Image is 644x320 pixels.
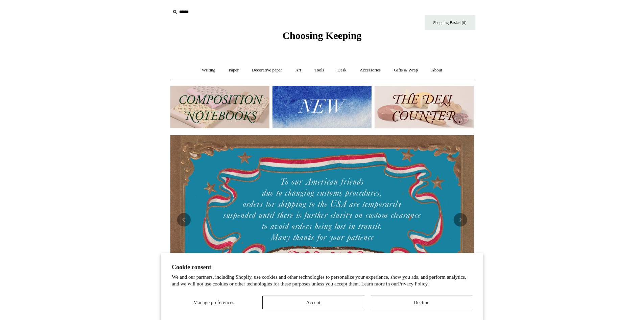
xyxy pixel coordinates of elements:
a: Tools [308,61,330,79]
span: Manage preferences [193,300,234,305]
a: Paper [222,61,245,79]
img: The Deli Counter [375,86,474,128]
span: Choosing Keeping [282,30,361,41]
a: Desk [331,61,353,79]
p: We and our partners, including Shopify, use cookies and other technologies to personalize your ex... [172,274,472,287]
img: 202302 Composition ledgers.jpg__PID:69722ee6-fa44-49dd-a067-31375e5d54ec [170,86,269,128]
a: Shopping Basket (0) [425,15,475,30]
a: Choosing Keeping [282,35,361,40]
button: Decline [371,296,472,309]
button: Accept [262,296,364,309]
a: Gifts & Wrap [388,61,424,79]
a: Accessories [354,61,387,79]
button: Next [454,213,467,227]
a: Writing [196,61,221,79]
a: Art [289,61,307,79]
a: About [425,61,448,79]
img: New.jpg__PID:f73bdf93-380a-4a35-bcfe-7823039498e1 [272,86,372,128]
img: USA PSA .jpg__PID:33428022-6587-48b7-8b57-d7eefc91f15a [170,135,474,304]
button: Manage preferences [172,296,256,309]
h2: Cookie consent [172,264,472,271]
a: Privacy Policy [398,281,428,286]
a: Decorative paper [246,61,288,79]
button: Previous [177,213,191,227]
